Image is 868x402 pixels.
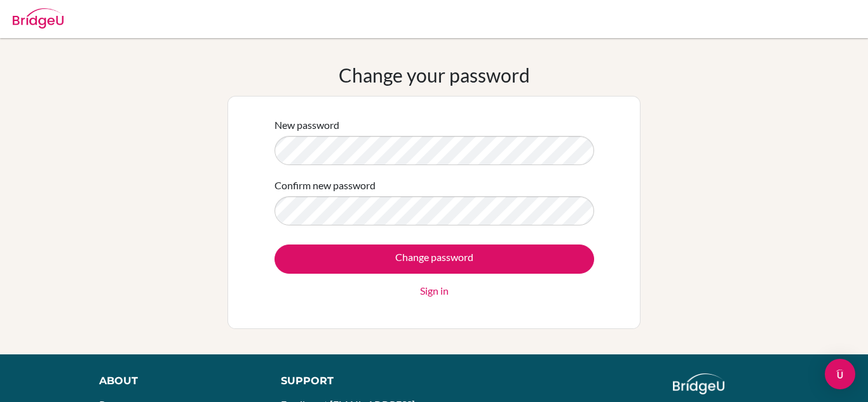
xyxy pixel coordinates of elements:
[339,64,530,86] h1: Change your password
[13,8,64,29] img: Bridge-U
[275,245,594,274] input: Change password
[825,359,855,389] div: Open Intercom Messenger
[275,117,339,133] label: New password
[275,178,376,193] label: Confirm new password
[281,373,421,389] div: Support
[99,373,252,389] div: About
[420,283,449,298] a: Sign in
[673,373,724,394] img: logo_white@2x-f4f0deed5e89b7ecb1c2cc34c3e3d731f90f0f143d5ea2071677605dd97b5244.png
